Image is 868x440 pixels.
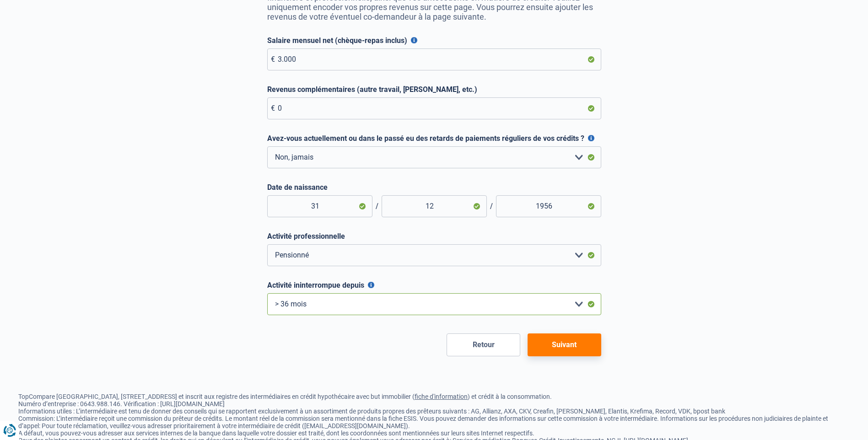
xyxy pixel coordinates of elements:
span: € [271,104,275,113]
input: Mois (MM) [382,195,487,217]
button: Retour [447,333,520,356]
span: € [271,55,275,64]
button: Suivant [528,333,601,356]
label: Salaire mensuel net (chèque-repas inclus) [267,36,601,45]
input: Jour (JJ) [267,195,372,217]
label: Revenus complémentaires (autre travail, [PERSON_NAME], etc.) [267,85,601,94]
a: fiche d'information [415,393,468,400]
label: Activité professionnelle [267,232,601,241]
label: Date de naissance [267,183,601,192]
label: Activité ininterrompue depuis [267,281,601,290]
input: Année (AAAA) [496,195,601,217]
button: Salaire mensuel net (chèque-repas inclus) [411,37,417,43]
span: / [372,202,382,210]
button: Activité ininterrompue depuis [368,282,374,288]
label: Avez-vous actuellement ou dans le passé eu des retards de paiements réguliers de vos crédits ? [267,134,601,143]
span: / [487,202,496,210]
button: Avez-vous actuellement ou dans le passé eu des retards de paiements réguliers de vos crédits ? [588,135,594,141]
